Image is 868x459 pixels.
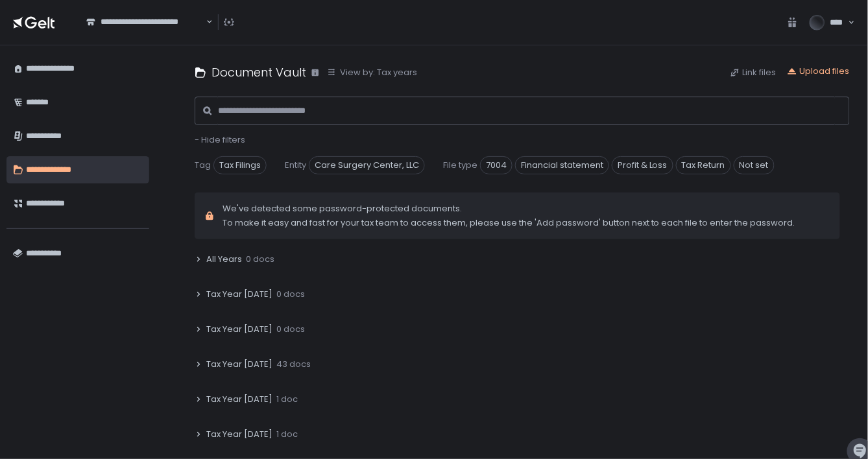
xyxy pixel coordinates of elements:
[276,359,311,370] span: 43 docs
[515,156,609,174] span: Financial statement
[734,156,775,174] span: Not set
[206,394,272,405] span: Tax Year [DATE]
[206,324,272,335] span: Tax Year [DATE]
[195,134,245,146] span: - Hide filters
[211,64,306,81] h1: Document Vault
[223,217,795,229] span: To make it easy and fast for your tax team to access them, please use the 'Add password' button n...
[195,159,211,171] span: Tag
[86,28,205,41] input: Search for option
[787,65,850,77] button: Upload files
[480,156,512,174] span: 7004
[276,429,298,440] span: 1 doc
[309,156,425,174] span: Care Surgery Center, LLC
[285,159,306,171] span: Entity
[327,67,417,78] button: View by: Tax years
[730,67,777,78] button: Link files
[276,394,298,405] span: 1 doc
[246,253,274,265] span: 0 docs
[213,156,267,174] span: Tax Filings
[443,159,477,171] span: File type
[206,359,272,370] span: Tax Year [DATE]
[612,156,673,174] span: Profit & Loss
[206,429,272,440] span: Tax Year [DATE]
[206,253,242,265] span: All Years
[676,156,731,174] span: Tax Return
[195,134,245,146] button: - Hide filters
[276,324,305,335] span: 0 docs
[276,288,305,300] span: 0 docs
[78,9,213,36] div: Search for option
[223,203,795,215] span: We've detected some password-protected documents.
[206,288,272,300] span: Tax Year [DATE]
